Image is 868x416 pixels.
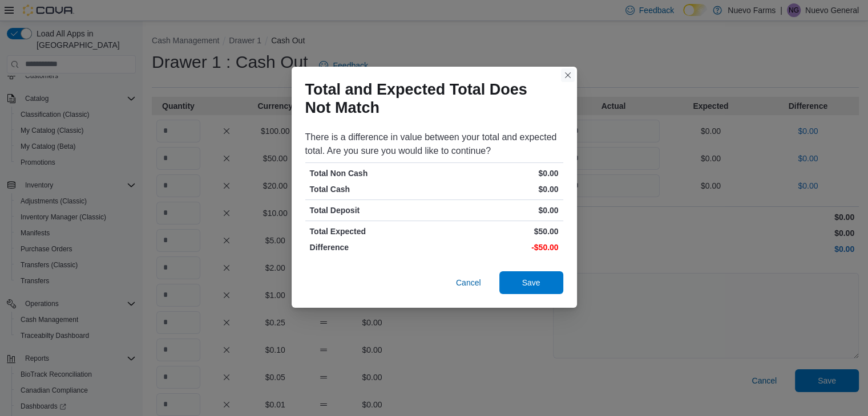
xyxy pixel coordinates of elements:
[310,168,432,179] p: Total Non Cash
[305,80,554,117] h1: Total and Expected Total Does Not Match
[437,226,559,237] p: $50.00
[456,277,481,288] span: Cancel
[310,226,432,237] p: Total Expected
[310,205,432,216] p: Total Deposit
[437,205,559,216] p: $0.00
[305,130,563,158] div: There is a difference in value between your total and expected total. Are you sure you would like...
[310,183,432,195] p: Total Cash
[437,183,559,195] p: $0.00
[310,242,432,253] p: Difference
[499,271,563,294] button: Save
[437,168,559,179] p: $0.00
[437,242,559,253] p: -$50.00
[561,68,575,82] button: Closes this modal window
[451,271,486,294] button: Cancel
[522,277,540,288] span: Save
